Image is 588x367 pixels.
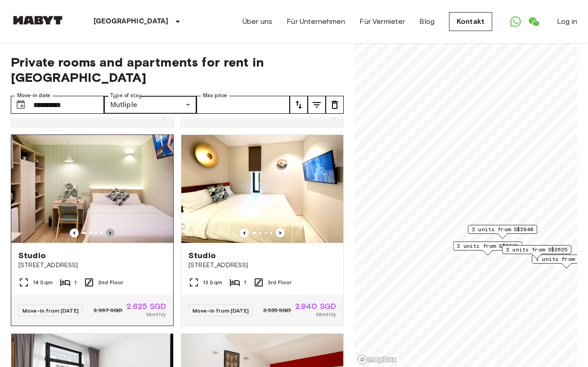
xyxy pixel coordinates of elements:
[240,228,249,237] button: Previous image
[126,302,166,310] span: 2.625 SGD
[457,242,518,250] span: 2 units from S$2762
[22,307,79,314] span: Move-in from [DATE]
[276,228,285,237] button: Previous image
[525,13,543,31] a: Open WeChat
[502,245,571,259] div: Map marker
[295,302,336,310] span: 2.940 SGD
[98,278,123,286] span: 2nd Floor
[203,92,227,99] label: Max price
[507,13,525,31] a: Open WhatsApp
[106,228,115,237] button: Previous image
[468,225,537,239] div: Map marker
[359,16,405,27] a: Für Vermieter
[357,354,397,365] a: Mapbox logo
[94,306,122,314] span: 3.367 SGD
[12,96,30,114] button: Choose date, selected date is 3 Sep 2025
[11,16,65,25] img: Habyt
[11,134,174,326] a: Marketing picture of unit SG-01-111-001-001Previous imagePrevious imageStudio[STREET_ADDRESS]14 S...
[189,250,216,261] span: Studio
[11,54,344,85] span: Private rooms and apartments for rent in [GEOGRAPHIC_DATA]
[146,310,166,318] span: Monthly
[17,92,50,99] label: Move-in date
[94,16,169,27] p: [GEOGRAPHIC_DATA]
[33,278,53,286] span: 14 Sqm
[268,278,292,286] span: 3rd Floor
[506,246,567,254] span: 2 units from S$2625
[242,16,272,27] a: Über uns
[290,96,308,114] button: tune
[419,16,435,27] a: Blog
[110,92,142,99] label: Type of stay
[263,306,291,314] span: 3.535 SGD
[472,225,533,233] span: 2 units from S$2940
[104,96,197,114] div: Mutliple
[244,278,246,286] span: 1
[18,250,46,261] span: Studio
[453,242,522,255] div: Map marker
[181,135,343,243] img: Marketing picture of unit SG-01-110-014-001
[11,135,173,243] img: Marketing picture of unit SG-01-111-001-001
[74,278,76,286] span: 1
[18,261,166,270] span: [STREET_ADDRESS]
[287,16,345,27] a: Für Unternehmen
[70,228,79,237] button: Previous image
[316,310,336,318] span: Monthly
[181,134,344,326] a: Marketing picture of unit SG-01-110-014-001Previous imagePrevious imageStudio[STREET_ADDRESS]13 S...
[193,307,249,314] span: Move-in from [DATE]
[326,96,344,114] button: tune
[203,278,222,286] span: 13 Sqm
[308,96,326,114] button: tune
[557,16,577,27] a: Log in
[449,12,492,31] a: Kontakt
[189,261,336,270] span: [STREET_ADDRESS]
